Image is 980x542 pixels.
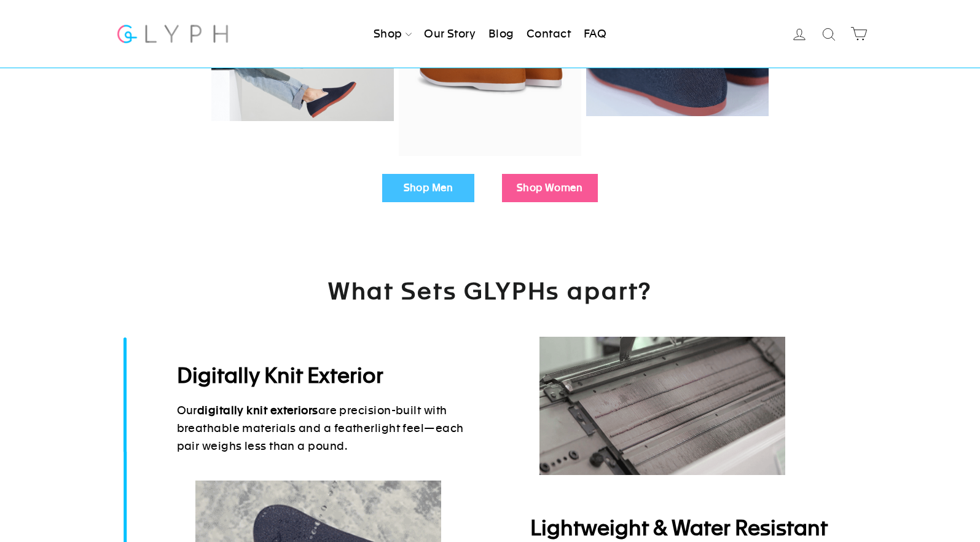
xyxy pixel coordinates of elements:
[502,174,598,202] a: Shop Women
[183,276,798,337] h2: What Sets GLYPHs apart?
[382,174,474,202] a: Shop Men
[177,402,472,455] p: Our are precision-built with breathable materials and a featherlight feel—each pair weighs less t...
[522,20,576,47] a: Contact
[197,404,318,417] strong: digitally knit exteriors
[116,17,230,50] img: Glyph
[539,337,785,475] img: DigialKnittingHorizontal-ezgif.com-video-to-gif-converter_1.gif
[530,515,865,542] h2: Lightweight & Water Resistant
[369,20,611,47] ul: Primary
[579,20,611,47] a: FAQ
[419,20,480,47] a: Our Story
[177,363,472,390] h2: Digitally Knit Exterior
[484,20,519,47] a: Blog
[369,20,417,47] a: Shop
